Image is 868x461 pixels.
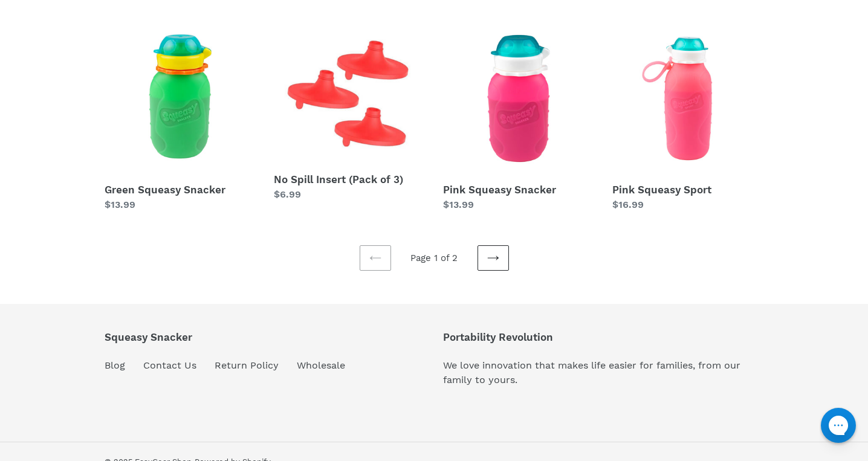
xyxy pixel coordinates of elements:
[297,359,345,371] a: Wholesale
[443,331,763,343] p: Portability Revolution
[443,358,763,387] p: We love innovation that makes life easier for families, from our family to yours.
[215,359,279,371] a: Return Policy
[105,331,345,343] p: Squeasy Snacker
[394,251,474,265] li: Page 1 of 2
[105,359,125,371] a: Blog
[143,359,196,371] a: Contact Us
